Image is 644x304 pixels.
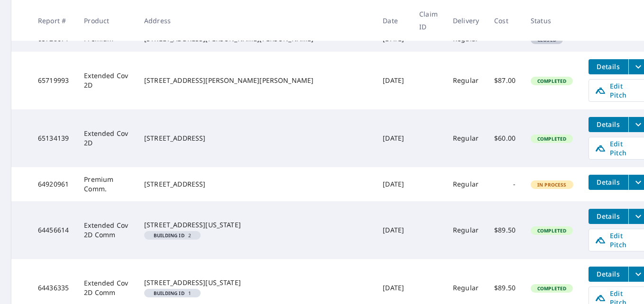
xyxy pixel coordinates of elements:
[595,81,642,99] span: Edit Pitch
[76,201,137,259] td: Extended Cov 2D Comm
[30,167,76,201] td: 64920961
[154,233,184,238] em: Building ID
[375,201,412,259] td: [DATE]
[487,201,523,259] td: $89.50
[487,109,523,167] td: $60.00
[532,181,572,188] span: In Process
[532,227,572,234] span: Completed
[595,139,642,157] span: Edit Pitch
[589,209,628,224] button: detailsBtn-64456614
[30,109,76,167] td: 65134139
[445,109,487,167] td: Regular
[144,76,368,85] div: [STREET_ADDRESS][PERSON_NAME][PERSON_NAME]
[594,120,623,129] span: Details
[532,285,572,292] span: Completed
[487,52,523,109] td: $87.00
[594,269,623,278] span: Details
[76,109,137,167] td: Extended Cov 2D
[589,59,628,74] button: detailsBtn-65719993
[154,291,184,295] em: Building ID
[532,135,572,142] span: Completed
[144,134,368,143] div: [STREET_ADDRESS]
[594,62,623,71] span: Details
[76,52,137,109] td: Extended Cov 2D
[445,201,487,259] td: Regular
[30,52,76,109] td: 65719993
[148,233,197,238] span: 2
[595,231,642,249] span: Edit Pitch
[148,291,197,295] span: 1
[375,167,412,201] td: [DATE]
[375,52,412,109] td: [DATE]
[144,278,368,287] div: [STREET_ADDRESS][US_STATE]
[76,167,137,201] td: Premium Comm.
[589,117,628,132] button: detailsBtn-65134139
[594,212,623,221] span: Details
[375,109,412,167] td: [DATE]
[30,201,76,259] td: 64456614
[487,167,523,201] td: -
[144,179,368,189] div: [STREET_ADDRESS]
[589,267,628,282] button: detailsBtn-64436335
[594,178,623,187] span: Details
[532,78,572,84] span: Completed
[445,52,487,109] td: Regular
[589,175,628,190] button: detailsBtn-64920961
[144,220,368,230] div: [STREET_ADDRESS][US_STATE]
[445,167,487,201] td: Regular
